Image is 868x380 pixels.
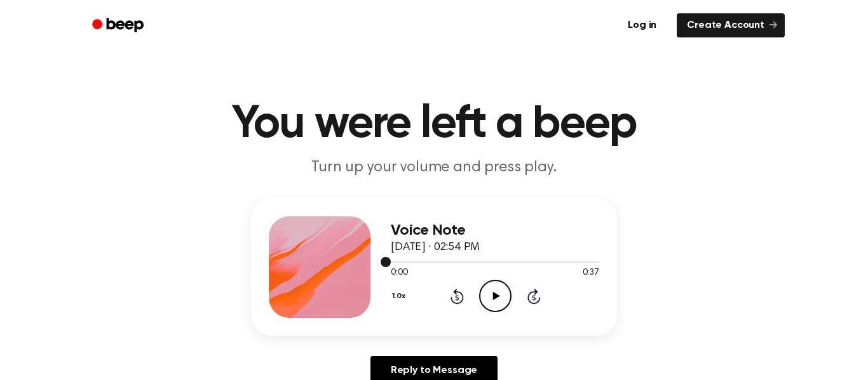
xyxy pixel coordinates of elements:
a: Beep [83,13,155,38]
h1: You were left a beep [109,102,759,147]
h3: Voice Note [391,222,599,239]
a: Create Account [677,13,785,37]
span: 0:37 [583,266,599,280]
span: [DATE] · 02:54 PM [391,242,480,253]
p: Turn up your volume and press play. [190,157,678,178]
a: Log in [615,11,669,40]
button: 1.0x [391,285,410,307]
span: 0:00 [391,266,407,280]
